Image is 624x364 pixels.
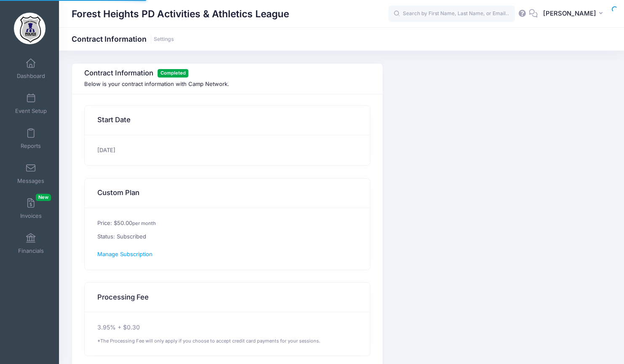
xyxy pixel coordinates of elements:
span: Dashboard [17,72,45,80]
a: Event Setup [11,89,51,118]
a: Financials [11,229,51,258]
span: Financials [18,247,44,254]
h3: Contract Information [84,69,367,78]
button: [PERSON_NAME] [538,4,611,24]
h1: Forest Heights PD Activities & Athletics League [72,4,289,24]
span: Event Setup [15,107,47,115]
span: Completed [158,69,188,77]
small: per month [132,220,156,226]
div: [DATE] [85,135,370,166]
a: Settings [154,36,174,43]
h3: Custom Plan [97,181,139,205]
p: 3.95% + $0.30 [97,323,358,332]
a: Messages [11,159,51,188]
p: Status: Subscribed [97,233,358,241]
a: Dashboard [11,54,51,83]
input: Search by First Name, Last Name, or Email... [388,5,515,22]
span: Messages [17,177,44,185]
span: Invoices [20,212,42,219]
a: InvoicesNew [11,194,51,223]
h3: Processing Fee [97,286,149,309]
span: Reports [21,142,41,150]
p: Price: $50.00 [97,219,358,227]
img: Forest Heights PD Activities & Athletics League [14,13,46,44]
h1: Contract Information [72,35,174,43]
h3: Start Date [97,108,131,132]
a: Manage Subscription [97,251,153,257]
a: Reports [11,124,51,153]
span: New [36,194,51,201]
div: *The Processing Fee will only apply if you choose to accept credit card payments for your sessions. [97,337,358,345]
p: Below is your contract information with Camp Network. [84,80,370,88]
span: [PERSON_NAME] [543,9,596,18]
